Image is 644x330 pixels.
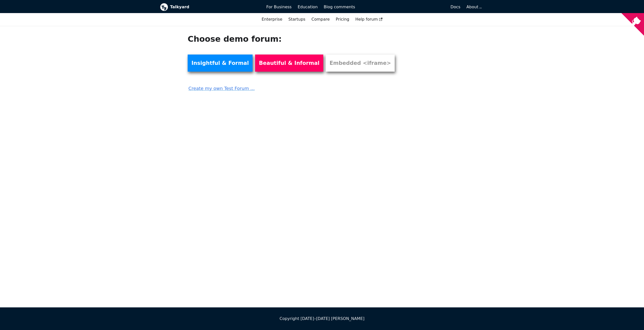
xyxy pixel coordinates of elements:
[321,3,358,11] a: Blog comments
[326,55,395,72] a: Embedded <iframe>
[266,5,292,9] span: For Business
[263,3,295,11] a: For Business
[188,55,253,72] a: Insightful & Formal
[333,15,352,24] a: Pricing
[324,5,355,9] span: Blog comments
[160,315,484,322] div: Copyright [DATE]–[DATE] [PERSON_NAME]
[295,3,321,11] a: Education
[255,55,323,72] a: Beautiful & Informal
[358,3,464,11] a: Docs
[188,81,401,92] a: Create my own Test Forum ...
[352,15,385,24] a: Help forum
[285,15,308,24] a: Startups
[451,5,460,9] span: Docs
[259,15,285,24] a: Enterprise
[170,4,259,10] b: Talkyard
[298,5,318,9] span: Education
[355,17,382,22] span: Help forum
[160,3,168,11] img: Talkyard logo
[160,3,259,11] a: Talkyard logoTalkyard
[311,17,330,22] a: Compare
[188,34,401,44] h1: Choose demo forum:
[466,5,481,9] a: About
